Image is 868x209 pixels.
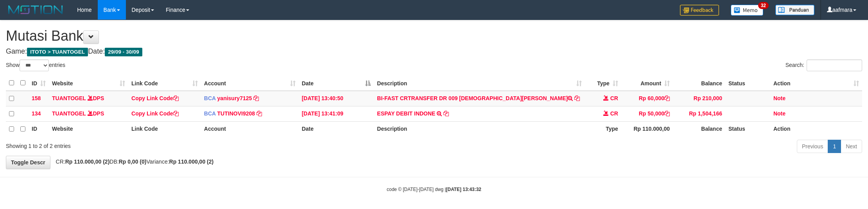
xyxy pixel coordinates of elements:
th: Description [374,121,585,137]
span: CR [610,95,618,101]
td: DPS [49,106,128,121]
label: Show entries [6,59,65,71]
select: Showentries [20,59,49,71]
td: Rp 210,000 [673,91,725,106]
a: Note [773,110,786,117]
a: Copy yanisury7125 to clipboard [253,95,259,101]
th: Action: activate to sort column ascending [770,76,862,91]
span: BCA [204,95,216,101]
strong: Rp 110.000,00 (2) [65,159,110,165]
span: ITOTO > TUANTOGEL [27,48,88,56]
td: Rp 50,000 [621,106,673,121]
td: Rp 60,000 [621,91,673,106]
a: Copy BI-FAST CRTRANSFER DR 009 MUHAMMAD FURKAN to clipboard [574,95,580,101]
a: Copy Rp 50,000 to clipboard [664,110,670,117]
a: Copy Link Code [131,95,179,101]
span: CR: DB: Variance: [52,159,214,165]
a: yanisury7125 [217,95,252,101]
input: Search: [807,59,862,71]
a: Copy TUTINOVI9208 to clipboard [256,110,262,117]
img: MOTION_logo.png [6,4,65,16]
span: BCA [204,110,216,117]
a: TUANTOGEL [52,110,86,117]
th: Link Code [128,121,201,137]
div: Showing 1 to 2 of 2 entries [6,139,356,150]
a: Note [773,95,786,101]
a: Next [841,140,862,153]
a: TUANTOGEL [52,95,86,101]
img: Feedback.jpg [680,5,719,16]
strong: Rp 110.000,00 (2) [169,159,214,165]
span: 158 [32,95,41,101]
span: CR [610,110,618,117]
a: ESPAY DEBIT INDONE [377,110,435,117]
td: DPS [49,91,128,106]
th: Date: activate to sort column descending [299,76,374,91]
td: Rp 1,504,166 [673,106,725,121]
th: Description: activate to sort column ascending [374,76,585,91]
th: Website [49,121,128,137]
th: Link Code: activate to sort column ascending [128,76,201,91]
th: Action [770,121,862,137]
th: Amount: activate to sort column ascending [621,76,673,91]
label: Search: [786,59,862,71]
h1: Mutasi Bank [6,28,862,44]
th: Account: activate to sort column ascending [201,76,299,91]
a: Copy Link Code [131,110,179,117]
span: 32 [758,2,769,9]
th: ID [29,121,49,137]
a: 1 [828,140,841,153]
img: panduan.png [775,5,814,15]
strong: [DATE] 13:43:32 [446,187,481,192]
small: code © [DATE]-[DATE] dwg | [387,187,481,192]
th: Balance [673,76,725,91]
a: Copy Rp 60,000 to clipboard [664,95,670,101]
a: Toggle Descr [6,156,50,169]
th: Type [585,121,621,137]
th: ID: activate to sort column ascending [29,76,49,91]
span: 29/09 - 30/09 [105,48,142,56]
strong: Rp 0,00 (0) [119,159,147,165]
th: Account [201,121,299,137]
img: Button%20Memo.svg [731,5,764,16]
th: Rp 110.000,00 [621,121,673,137]
a: Previous [797,140,828,153]
span: 134 [32,110,41,117]
h4: Game: Date: [6,48,862,56]
td: BI-FAST CRTRANSFER DR 009 [DEMOGRAPHIC_DATA][PERSON_NAME] [374,91,585,106]
td: [DATE] 13:41:09 [299,106,374,121]
a: TUTINOVI9208 [217,110,255,117]
th: Date [299,121,374,137]
th: Type: activate to sort column ascending [585,76,621,91]
th: Status [725,121,770,137]
th: Website: activate to sort column ascending [49,76,128,91]
td: [DATE] 13:40:50 [299,91,374,106]
th: Status [725,76,770,91]
th: Balance [673,121,725,137]
a: Copy ESPAY DEBIT INDONE to clipboard [443,110,449,117]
